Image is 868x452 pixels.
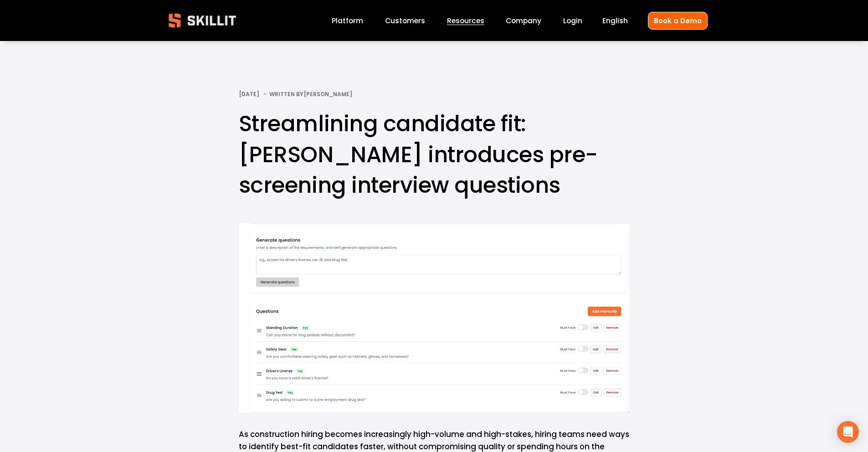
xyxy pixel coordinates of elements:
[239,90,259,98] span: [DATE]
[447,15,484,26] span: Resources
[239,108,629,200] h1: Streamlining candidate fit: [PERSON_NAME] introduces pre-screening interview questions
[563,15,582,27] a: Login
[161,7,244,34] img: Skillit
[602,15,628,26] span: English
[447,15,484,27] a: folder dropdown
[385,15,425,27] a: Customers
[602,15,628,27] div: language picker
[269,91,352,98] div: Written By
[506,15,541,27] a: Company
[837,421,859,443] div: Open Intercom Messenger
[648,12,708,30] a: Book a Demo
[303,90,352,98] a: [PERSON_NAME]
[332,15,363,27] a: Platform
